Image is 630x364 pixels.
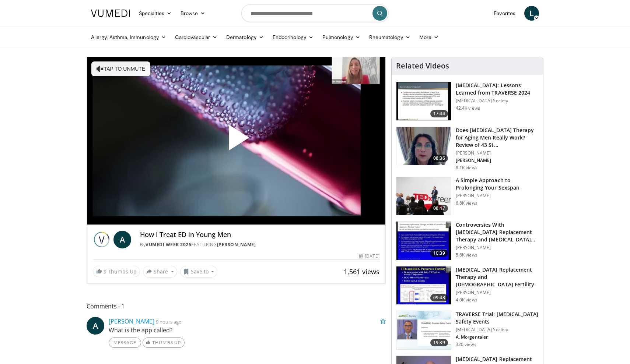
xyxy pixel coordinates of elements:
[176,6,210,21] a: Browse
[318,30,365,45] a: Pulmonology
[456,221,539,243] h3: Controversies With [MEDICAL_DATA] Replacement Therapy and [MEDICAL_DATA] Can…
[456,82,539,96] h3: [MEDICAL_DATA]: Lessons Learned from TRAVERSE 2024
[359,253,379,259] div: [DATE]
[109,326,386,335] p: What is the app called?
[180,266,218,278] button: Save to
[365,30,415,45] a: Rheumatology
[87,30,171,45] a: Allergy, Asthma, Immunology
[430,339,448,346] span: 19:39
[396,82,451,120] img: 1317c62a-2f0d-4360-bee0-b1bff80fed3c.150x105_q85_crop-smart_upscale.jpg
[222,30,268,45] a: Dermatology
[241,4,389,22] input: Search topics, interventions
[140,241,379,248] div: By FEATURING
[456,342,476,347] p: 320 views
[396,266,451,305] img: 58e29ddd-d015-4cd9-bf96-f28e303b730c.150x105_q85_crop-smart_upscale.jpg
[143,266,177,278] button: Share
[109,338,141,348] a: Message
[87,317,104,335] a: A
[415,30,443,45] a: More
[396,311,539,350] a: 19:39 TRAVERSE Trial: [MEDICAL_DATA] Safety Events [MEDICAL_DATA] Society A. Morgentaler 320 views
[489,6,520,21] a: Favorites
[217,241,256,248] a: [PERSON_NAME]
[430,205,448,212] span: 08:47
[456,311,539,325] h3: TRAVERSE Trial: [MEDICAL_DATA] Safety Events
[456,98,539,104] p: [MEDICAL_DATA] Society
[91,61,150,76] button: Tap to unmute
[456,327,539,333] p: [MEDICAL_DATA] Society
[396,177,539,216] a: 08:47 A Simple Approach to Prolonging Your Sexspan [PERSON_NAME] 6.6K views
[430,294,448,301] span: 09:48
[171,30,222,45] a: Cardiovascular
[140,231,379,239] h4: How I Treat ED in Young Men
[109,317,154,325] a: [PERSON_NAME]
[456,177,539,191] h3: A Simple Approach to Prolonging Your Sexspan
[456,297,477,303] p: 4.0K views
[170,105,302,177] button: Play Video
[524,6,539,21] a: L
[456,193,539,199] p: [PERSON_NAME]
[134,6,176,21] a: Specialties
[456,334,539,340] p: A. Morgentaler
[396,127,451,165] img: 4d4bce34-7cbb-4531-8d0c-5308a71d9d6c.150x105_q85_crop-smart_upscale.jpg
[456,290,539,296] p: [PERSON_NAME]
[396,221,539,260] a: 10:39 Controversies With [MEDICAL_DATA] Replacement Therapy and [MEDICAL_DATA] Can… [PERSON_NAME]...
[87,301,386,311] span: Comments 1
[456,158,539,163] p: [PERSON_NAME]
[113,231,131,248] a: A
[104,268,106,275] span: 9
[430,110,448,117] span: 17:44
[156,318,182,325] small: 9 hours ago
[396,311,451,349] img: 9812f22f-d817-4923-ae6c-a42f6b8f1c21.png.150x105_q85_crop-smart_upscale.png
[146,241,191,248] a: Vumedi Week 2025
[93,266,140,277] a: 9 Thumbs Up
[143,338,184,348] a: Thumbs Up
[396,266,539,305] a: 09:48 [MEDICAL_DATA] Replacement Therapy and [DEMOGRAPHIC_DATA] Fertility [PERSON_NAME] 4.0K views
[430,155,448,162] span: 08:36
[456,105,480,111] p: 42.4K views
[396,177,451,215] img: c4bd4661-e278-4c34-863c-57c104f39734.150x105_q85_crop-smart_upscale.jpg
[396,61,449,70] h4: Related Videos
[268,30,318,45] a: Endocrinology
[456,165,477,171] p: 8.1K views
[456,200,477,206] p: 6.6K views
[396,127,539,171] a: 08:36 Does [MEDICAL_DATA] Therapy for Aging Men Really Work? Review of 43 St… [PERSON_NAME] [PERS...
[456,245,539,251] p: [PERSON_NAME]
[87,57,385,225] video-js: Video Player
[91,10,130,17] img: VuMedi Logo
[456,266,539,288] h3: [MEDICAL_DATA] Replacement Therapy and [DEMOGRAPHIC_DATA] Fertility
[344,267,379,276] span: 1,561 views
[396,222,451,260] img: 418933e4-fe1c-4c2e-be56-3ce3ec8efa3b.150x105_q85_crop-smart_upscale.jpg
[430,250,448,257] span: 10:39
[396,82,539,121] a: 17:44 [MEDICAL_DATA]: Lessons Learned from TRAVERSE 2024 [MEDICAL_DATA] Society 42.4K views
[456,252,477,258] p: 5.6K views
[456,127,539,149] h3: Does [MEDICAL_DATA] Therapy for Aging Men Really Work? Review of 43 St…
[456,150,539,156] p: [PERSON_NAME]
[93,231,111,248] img: Vumedi Week 2025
